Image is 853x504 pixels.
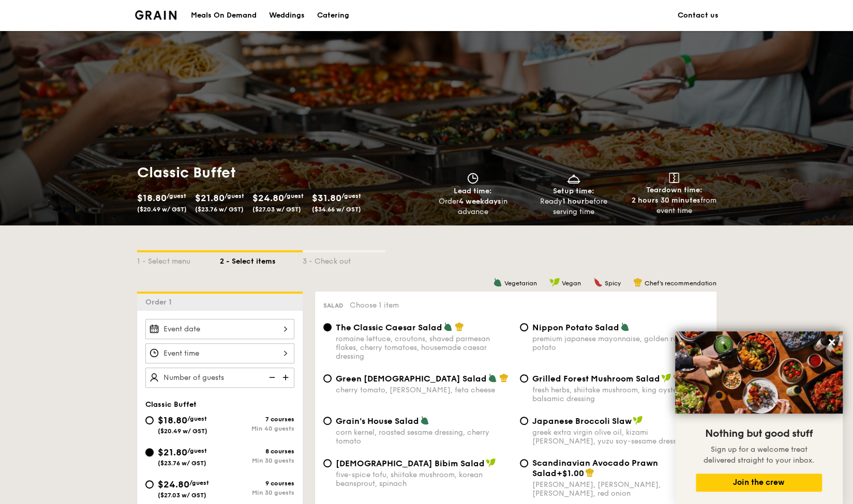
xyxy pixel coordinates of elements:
input: $18.80/guest($20.49 w/ GST)7 coursesMin 40 guests [145,416,154,424]
input: [DEMOGRAPHIC_DATA] Bibim Saladfive-spice tofu, shiitake mushroom, korean beansprout, spinach [323,459,332,467]
span: ($20.49 w/ GST) [137,206,187,213]
span: $24.80 [252,192,284,204]
img: icon-vegetarian.fe4039eb.svg [443,322,453,331]
img: icon-vegetarian.fe4039eb.svg [420,416,429,425]
div: 7 courses [220,416,294,423]
img: icon-add.58712e84.svg [279,368,294,387]
span: /guest [284,192,304,200]
img: icon-chef-hat.a58ddaea.svg [673,373,682,383]
span: /guest [187,447,207,454]
h1: Classic Buffet [137,163,423,182]
img: icon-chef-hat.a58ddaea.svg [455,322,464,331]
div: cherry tomato, [PERSON_NAME], feta cheese [336,386,512,394]
img: icon-vegetarian.fe4039eb.svg [488,373,497,383]
span: ($23.76 w/ GST) [195,206,244,213]
div: 2 - Select items [220,252,303,267]
div: 8 courses [220,448,294,455]
img: icon-spicy.37a8142b.svg [593,278,603,287]
img: Grain [135,10,177,20]
img: icon-clock.2db775ea.svg [465,173,481,184]
div: five-spice tofu, shiitake mushroom, korean beansprout, spinach [336,470,512,488]
input: Number of guests [145,368,294,388]
span: Grilled Forest Mushroom Salad [532,374,660,384]
div: 3 - Check out [303,252,385,267]
span: /guest [225,192,244,200]
div: Min 40 guests [220,425,294,432]
img: icon-teardown.65201eee.svg [669,173,679,183]
span: ($23.76 w/ GST) [158,460,206,467]
div: Min 30 guests [220,489,294,496]
span: Japanese Broccoli Slaw [532,416,632,426]
input: Event time [145,343,294,363]
img: icon-vegan.f8ff3823.svg [486,458,496,467]
div: 1 - Select menu [137,252,220,267]
button: Close [824,334,840,350]
span: $31.80 [312,192,341,204]
img: icon-vegan.f8ff3823.svg [549,278,560,287]
div: romaine lettuce, croutons, shaved parmesan flakes, cherry tomatoes, housemade caesar dressing [336,334,512,361]
img: icon-chef-hat.a58ddaea.svg [499,373,508,383]
div: 9 courses [220,480,294,487]
input: Nippon Potato Saladpremium japanese mayonnaise, golden russet potato [520,323,528,331]
a: Logotype [135,10,177,20]
button: Join the crew [696,474,822,492]
span: Classic Buffet [145,400,197,409]
span: Order 1 [145,298,176,307]
span: /guest [187,415,207,422]
input: $21.80/guest($23.76 w/ GST)8 coursesMin 30 guests [145,448,154,456]
span: +$1.00 [557,468,584,478]
span: Setup time: [553,187,594,195]
span: Teardown time: [646,186,702,194]
span: /guest [167,192,186,200]
div: Order in advance [427,196,519,217]
img: icon-vegan.f8ff3823.svg [661,373,671,383]
span: Nippon Potato Salad [532,323,619,332]
span: ($27.03 w/ GST) [158,492,206,499]
input: Japanese Broccoli Slawgreek extra virgin olive oil, kizami [PERSON_NAME], yuzu soy-sesame dressing [520,417,528,425]
div: [PERSON_NAME], [PERSON_NAME], [PERSON_NAME], red onion [532,480,708,498]
span: Scandinavian Avocado Prawn Salad [532,458,658,478]
span: Choose 1 item [350,301,399,310]
span: Chef's recommendation [645,280,716,287]
img: DSC07876-Edit02-Large.jpeg [675,331,843,414]
span: ($27.03 w/ GST) [252,206,301,213]
span: Green [DEMOGRAPHIC_DATA] Salad [336,374,487,384]
img: icon-dish.430c3a2e.svg [566,173,581,184]
img: icon-vegan.f8ff3823.svg [633,416,643,425]
span: Grain's House Salad [336,416,419,426]
img: icon-chef-hat.a58ddaea.svg [585,468,594,477]
span: $18.80 [137,192,167,204]
input: Grilled Forest Mushroom Saladfresh herbs, shiitake mushroom, king oyster, balsamic dressing [520,374,528,383]
span: $18.80 [158,415,187,426]
input: The Classic Caesar Saladromaine lettuce, croutons, shaved parmesan flakes, cherry tomatoes, house... [323,323,332,331]
input: Green [DEMOGRAPHIC_DATA] Saladcherry tomato, [PERSON_NAME], feta cheese [323,374,332,383]
span: $24.80 [158,479,189,490]
input: Grain's House Saladcorn kernel, roasted sesame dressing, cherry tomato [323,417,332,425]
img: icon-chef-hat.a58ddaea.svg [633,278,642,287]
img: icon-vegetarian.fe4039eb.svg [493,278,502,287]
span: Spicy [605,280,621,287]
strong: 2 hours 30 minutes [632,196,700,205]
span: /guest [189,479,209,486]
span: /guest [341,192,361,200]
span: $21.80 [195,192,225,204]
strong: 4 weekdays [458,197,501,206]
img: icon-vegetarian.fe4039eb.svg [620,322,630,331]
span: ($20.49 w/ GST) [158,427,207,435]
div: corn kernel, roasted sesame dressing, cherry tomato [336,428,512,446]
span: The Classic Caesar Salad [336,323,442,332]
div: Min 30 guests [220,457,294,464]
input: Event date [145,319,294,339]
input: $24.80/guest($27.03 w/ GST)9 coursesMin 30 guests [145,480,154,488]
div: greek extra virgin olive oil, kizami [PERSON_NAME], yuzu soy-sesame dressing [532,428,708,446]
span: $21.80 [158,447,187,458]
span: Vegetarian [504,280,537,287]
span: Nothing but good stuff [705,427,813,440]
span: Lead time: [454,187,492,195]
span: Sign up for a welcome treat delivered straight to your inbox. [704,445,814,465]
span: ($34.66 w/ GST) [312,206,361,213]
div: fresh herbs, shiitake mushroom, king oyster, balsamic dressing [532,386,708,403]
img: icon-reduce.1d2dbef1.svg [263,368,279,387]
div: Ready before serving time [527,196,620,217]
span: Salad [323,302,343,309]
